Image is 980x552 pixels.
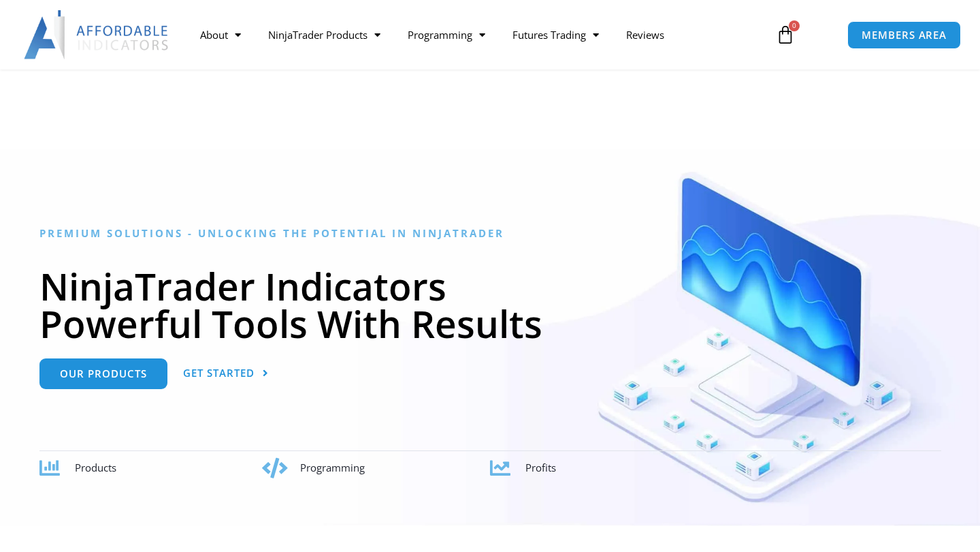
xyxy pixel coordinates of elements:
a: Get Started [183,358,269,389]
a: Reviews [612,19,678,50]
a: Our Products [39,358,167,389]
a: About [186,19,255,50]
span: 0 [789,20,800,31]
a: NinjaTrader Products [255,19,394,50]
a: Futures Trading [499,19,612,50]
span: Get Started [183,368,255,378]
span: Profits [525,461,556,474]
a: Programming [394,19,499,50]
h1: NinjaTrader Indicators Powerful Tools With Results [39,267,941,342]
span: Programming [300,461,365,474]
span: Products [75,461,116,474]
span: Our Products [60,369,147,379]
nav: Menu [186,19,765,50]
h6: Premium Solutions - Unlocking the Potential in NinjaTrader [39,227,941,240]
a: 0 [755,15,815,55]
img: LogoAI | Affordable Indicators – NinjaTrader [24,10,170,59]
a: MEMBERS AREA [847,21,961,49]
span: MEMBERS AREA [862,30,947,40]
